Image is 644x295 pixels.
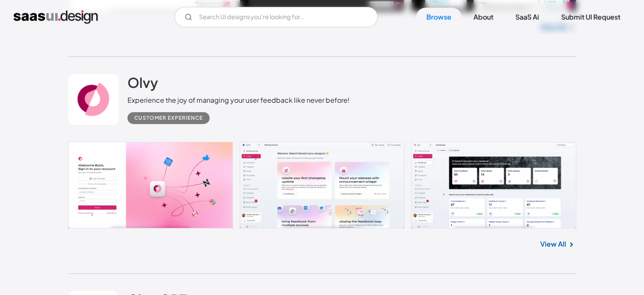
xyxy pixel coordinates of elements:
form: Email Form [174,7,378,27]
a: About [463,8,503,26]
div: Customer Experience [134,113,203,123]
h2: Olvy [127,74,158,91]
a: Submit UI Request [551,8,630,26]
div: Experience the joy of managing your user feedback like never before! [127,95,350,105]
a: Olvy [127,74,158,95]
input: Search UI designs you're looking for... [174,7,378,27]
a: View All [540,239,566,249]
a: SaaS Ai [505,8,549,26]
a: home [14,10,98,24]
a: Browse [416,8,462,26]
